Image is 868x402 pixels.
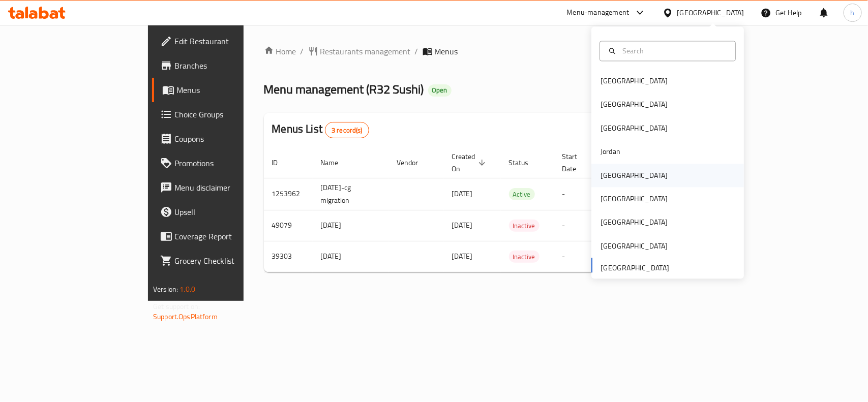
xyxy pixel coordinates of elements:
div: [GEOGRAPHIC_DATA] [601,170,668,181]
div: Menu-management [567,7,630,19]
span: 3 record(s) [325,126,369,135]
td: [DATE] [313,241,389,272]
a: Coupons [152,127,293,151]
span: 1.0.0 [179,283,195,296]
td: - [554,210,603,241]
span: Active [509,189,535,200]
span: Start Date [562,150,591,175]
a: Grocery Checklist [152,249,293,273]
span: Menus [435,45,458,57]
span: Menu disclaimer [174,181,285,194]
span: Inactive [509,220,540,232]
td: [DATE] [313,210,389,241]
span: [DATE] [452,187,473,200]
div: Total records count [325,122,369,138]
span: Branches [174,59,285,72]
td: - [554,178,603,210]
a: Upsell [152,200,293,224]
span: h [851,7,855,18]
span: Inactive [509,251,540,263]
span: Version: [153,283,178,296]
span: Restaurants management [320,45,411,57]
span: Promotions [174,157,285,169]
span: [DATE] [452,219,473,232]
span: Open [428,86,452,95]
a: Choice Groups [152,102,293,127]
span: Grocery Checklist [174,255,285,267]
div: Active [509,188,535,200]
span: Vendor [397,157,432,169]
span: Coverage Report [174,230,285,242]
li: / [301,45,304,57]
span: Name [321,157,352,169]
span: Upsell [174,206,285,218]
h2: Menus List [272,121,369,138]
div: Jordan [601,146,620,158]
table: enhanced table [264,147,769,272]
input: Search [618,45,729,56]
td: [DATE]-cg migration [313,178,389,210]
div: Inactive [509,220,540,232]
a: Support.OpsPlatform [153,310,218,323]
div: [GEOGRAPHIC_DATA] [601,99,668,110]
span: Get support on: [153,300,200,313]
a: Menus [152,78,293,102]
a: Coverage Report [152,224,293,249]
div: [GEOGRAPHIC_DATA] [677,7,744,18]
span: Edit Restaurant [174,35,285,47]
span: Choice Groups [174,108,285,120]
nav: breadcrumb [264,45,700,57]
span: Coupons [174,133,285,145]
a: Edit Restaurant [152,29,293,53]
div: [GEOGRAPHIC_DATA] [601,194,668,205]
span: ID [272,157,291,169]
div: [GEOGRAPHIC_DATA] [601,217,668,228]
div: [GEOGRAPHIC_DATA] [601,122,668,134]
li: / [415,45,418,57]
span: Created On [452,150,489,175]
a: Menu disclaimer [152,175,293,200]
a: Restaurants management [308,45,411,57]
a: Branches [152,53,293,78]
span: Menus [176,84,285,96]
div: [GEOGRAPHIC_DATA] [601,240,668,252]
a: Promotions [152,151,293,175]
span: Status [509,157,542,169]
div: Inactive [509,251,540,263]
div: Open [428,84,452,97]
span: [DATE] [452,250,473,263]
div: [GEOGRAPHIC_DATA] [601,76,668,87]
span: Menu management ( R32 Sushi ) [264,78,424,101]
td: - [554,241,603,272]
